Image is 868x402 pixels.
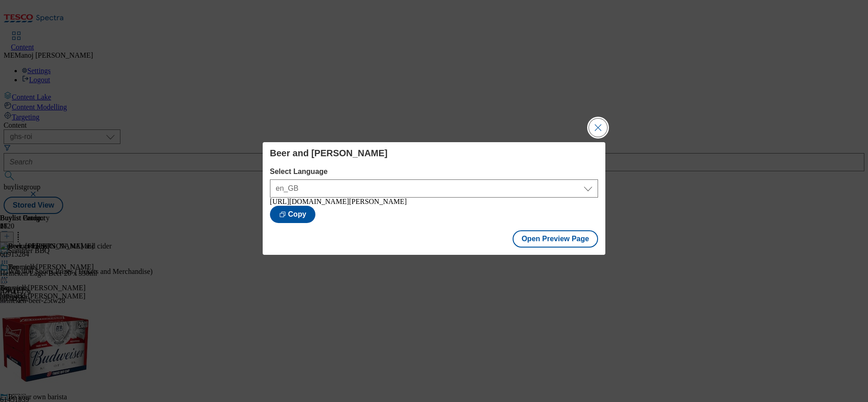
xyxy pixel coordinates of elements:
div: Modal [263,142,605,255]
h4: Beer and [PERSON_NAME] [270,148,598,159]
div: [URL][DOMAIN_NAME][PERSON_NAME] [270,198,598,206]
label: Select Language [270,168,598,176]
button: Copy [270,206,315,223]
button: Close Modal [589,119,607,137]
button: Open Preview Page [513,230,599,248]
